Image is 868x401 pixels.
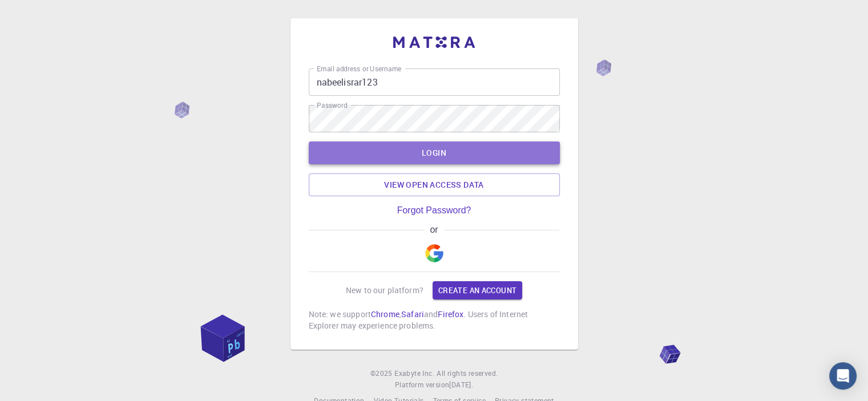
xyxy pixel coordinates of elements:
span: All rights reserved. [437,368,498,379]
span: [DATE] . [449,380,473,389]
a: Exabyte Inc. [394,368,434,379]
button: LOGIN [309,141,560,164]
label: Email address or Username [317,64,401,74]
a: Firefox [438,309,463,319]
span: © 2025 [370,368,394,379]
a: Chrome [371,309,399,319]
a: View open access data [309,173,560,196]
p: Note: we support , and . Users of Internet Explorer may experience problems. [309,309,560,331]
span: or [425,225,443,235]
img: Google [425,244,443,262]
a: Create an account [433,281,522,299]
p: New to our platform? [346,285,423,296]
span: Platform version [395,379,449,391]
div: Open Intercom Messenger [829,362,857,390]
label: Password [317,100,347,110]
a: Safari [401,309,424,319]
span: Exabyte Inc. [394,368,434,378]
a: [DATE]. [449,379,473,391]
a: Forgot Password? [397,205,471,216]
